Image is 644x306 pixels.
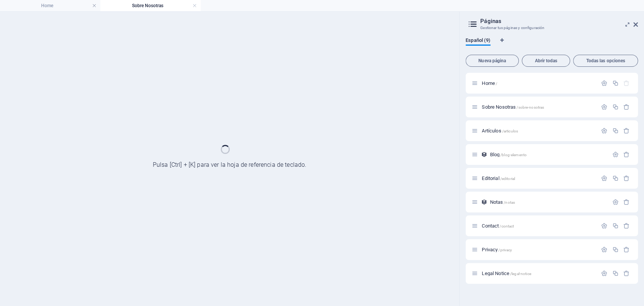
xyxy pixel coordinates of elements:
div: Duplicar [612,175,618,181]
span: Haz clic para abrir la página [482,271,531,276]
span: Haz clic para abrir la página [482,247,512,252]
span: /notas [504,200,515,205]
div: Contact/contact [480,223,597,228]
span: Español (9) [466,36,490,46]
div: Sobre Nosotras/sobre-nosotras [480,105,597,109]
div: Configuración [601,246,607,253]
div: Eliminar [623,104,630,110]
div: Configuración [601,223,607,229]
div: Blog/blog-elemento [487,152,608,157]
div: Configuración [601,175,607,181]
div: Notas/notas [487,200,608,205]
span: /sobre-nosotras [516,105,544,109]
div: Legal Notice/legal-notice [480,271,597,276]
span: Haz clic para abrir la página [490,199,515,205]
div: Eliminar [623,128,630,134]
div: La página principal no puede eliminarse [623,80,630,86]
div: Duplicar [612,270,618,277]
span: Haz clic para abrir la página [482,104,544,110]
div: Eliminar [623,175,630,181]
span: Haz clic para abrir la página [482,223,514,229]
div: Pestañas de idiomas [466,37,638,52]
div: Configuración [601,270,607,277]
h2: Páginas [480,18,638,25]
span: /blog-elemento [500,153,527,157]
div: Eliminar [623,270,630,277]
span: Nueva página [469,58,515,63]
div: Configuración [612,199,618,205]
div: Artículos/articulos [480,128,597,133]
span: /legal-notice [510,272,531,276]
div: Duplicar [612,128,618,134]
div: Duplicar [612,104,618,110]
div: Eliminar [623,223,630,229]
div: Eliminar [623,151,630,158]
button: Nueva página [466,55,519,67]
div: Duplicar [612,80,618,86]
div: Configuración [601,104,607,110]
span: Haz clic para abrir la página [482,80,497,86]
span: /articulos [502,129,518,133]
div: Eliminar [623,199,630,205]
span: / [496,81,497,86]
div: Duplicar [612,246,618,253]
div: Home/ [480,81,597,86]
div: Privacy/privacy [480,247,597,252]
h3: Gestionar tus páginas y configuración [480,25,623,31]
span: Haz clic para abrir la página [490,152,527,157]
div: Configuración [601,128,607,134]
div: Editorial/editorial [480,176,597,181]
span: /contact [500,224,514,228]
div: Este diseño se usa como una plantilla para todos los elementos (como por ejemplo un post de un bl... [481,151,487,158]
span: /privacy [498,248,512,252]
span: Haz clic para abrir la página [482,128,518,134]
div: Duplicar [612,223,618,229]
div: Configuración [601,80,607,86]
span: Abrir todas [525,58,567,63]
h4: Sobre Nosotras [100,2,201,10]
span: Haz clic para abrir la página [482,175,515,181]
div: Este diseño se usa como una plantilla para todos los elementos (como por ejemplo un post de un bl... [481,199,487,205]
span: /editorial [500,177,515,181]
span: Todas las opciones [576,58,635,63]
button: Todas las opciones [573,55,638,67]
button: Abrir todas [522,55,570,67]
div: Configuración [612,151,618,158]
div: Eliminar [623,246,630,253]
